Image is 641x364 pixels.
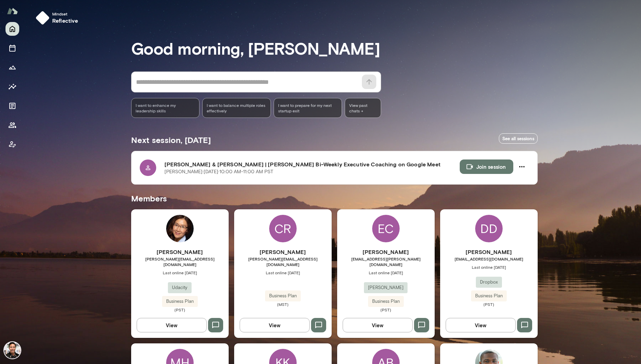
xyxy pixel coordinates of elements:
div: I want to enhance my leadership skills [131,98,200,118]
h5: Next session, [DATE] [131,134,211,145]
a: See all sessions [499,133,538,144]
button: Documents [5,99,19,113]
div: CR [269,215,297,242]
h3: Good morning, [PERSON_NAME] [131,38,538,58]
span: (PST) [440,301,538,307]
div: DD [475,215,503,242]
span: (MST) [234,301,332,307]
button: Growth Plan [5,60,19,74]
span: [EMAIL_ADDRESS][DOMAIN_NAME] [440,256,538,262]
img: Albert Villarde [4,342,21,359]
img: Mento [7,4,18,18]
img: Vicky Xiao [166,215,194,242]
button: Home [5,22,19,36]
button: Insights [5,80,19,93]
span: I want to prepare for my next startup exit [278,102,338,113]
span: Last online [DATE] [131,270,229,275]
h6: [PERSON_NAME] [337,248,435,256]
span: [PERSON_NAME][EMAIL_ADDRESS][DOMAIN_NAME] [131,256,229,267]
h6: [PERSON_NAME] [440,248,538,256]
button: View [343,318,413,332]
span: Udacity [168,284,192,291]
button: Sessions [5,41,19,55]
span: Business Plan [162,298,198,305]
div: I want to prepare for my next startup exit [274,98,342,118]
span: Last online [DATE] [337,270,435,275]
h6: [PERSON_NAME] & [PERSON_NAME] | [PERSON_NAME] Bi-Weekly Executive Coaching on Google Meet [164,160,460,168]
button: Members [5,118,19,132]
span: (PST) [337,307,435,312]
span: [EMAIL_ADDRESS][PERSON_NAME][DOMAIN_NAME] [337,256,435,267]
span: Last online [DATE] [440,264,538,270]
span: Dropbox [476,279,502,286]
span: Business Plan [265,293,301,299]
button: View [137,318,207,332]
span: (PST) [131,307,229,312]
span: I want to enhance my leadership skills [136,102,195,113]
button: Client app [5,137,19,151]
span: Mindset [52,11,78,16]
span: [PERSON_NAME] [364,284,408,291]
h5: Members [131,193,538,204]
img: mindset [36,11,49,25]
div: EC [372,215,400,242]
h6: [PERSON_NAME] [234,248,332,256]
span: [PERSON_NAME][EMAIL_ADDRESS][DOMAIN_NAME] [234,256,332,267]
h6: [PERSON_NAME] [131,248,229,256]
span: I want to balance multiple roles effectively [207,102,266,113]
h6: reflective [52,16,78,25]
button: View [446,318,516,332]
span: Business Plan [471,293,507,299]
div: I want to balance multiple roles effectively [202,98,271,118]
p: [PERSON_NAME] · [DATE] · 10:00 AM-11:00 AM PST [164,168,273,175]
span: Last online [DATE] [234,270,332,275]
button: Mindsetreflective [33,8,84,27]
button: View [240,318,310,332]
span: View past chats -> [345,98,381,118]
span: Business Plan [368,298,404,305]
button: Join session [460,159,513,174]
